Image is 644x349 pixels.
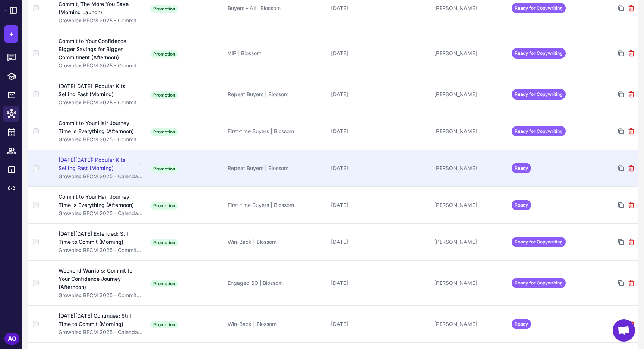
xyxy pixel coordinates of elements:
div: Engaged 60 | Blossom [228,279,325,287]
div: AO [4,333,19,345]
div: [DATE][DATE]: Popular Kits Selling Fast (Morning) [59,156,137,172]
div: Growplex BFCM 2025 - Calendar Corrected [59,172,143,180]
div: Growplex BFCM 2025 - Calendar Corrected [59,328,143,336]
div: Commit to Your Confidence: Bigger Savings for Bigger Commitment (Afternoon) [59,37,139,62]
div: [DATE][DATE] Extended: Still Time to Commit (Morning) [59,230,138,246]
div: Growplex BFCM 2025 - Commitment & Confidence Focus [59,98,143,107]
span: Ready for Copywriting [512,237,566,247]
div: [DATE] [331,320,428,328]
div: VIP | Blossom [228,49,325,57]
span: Ready for Copywriting [512,3,566,13]
span: Promotion [150,321,178,328]
div: [PERSON_NAME] [434,201,506,209]
div: Win-Back | Blossom [228,320,325,328]
span: Promotion [150,202,178,210]
div: [PERSON_NAME] [434,164,506,172]
div: [PERSON_NAME] [434,238,506,246]
span: Ready [512,319,531,329]
span: Promotion [150,50,178,58]
div: [PERSON_NAME] [434,127,506,135]
div: Repeat Buyers | Blossom [228,164,325,172]
div: Buyers - All | Blossom [228,4,325,12]
div: Repeat Buyers | Blossom [228,90,325,98]
div: [DATE] [331,4,428,12]
div: [DATE] [331,164,428,172]
span: Ready for Copywriting [512,89,566,100]
span: + [9,28,14,40]
div: First-time Buyers | Blossom [228,127,325,135]
span: Ready [512,200,531,210]
div: Win-Back | Blossom [228,238,325,246]
div: [PERSON_NAME] [434,49,506,57]
div: [DATE] [331,90,428,98]
span: Promotion [150,128,178,136]
div: [DATE] [331,279,428,287]
span: Promotion [150,280,178,287]
span: Promotion [150,239,178,246]
button: + [4,25,18,43]
span: Ready for Copywriting [512,278,566,288]
div: [DATE][DATE]: Popular Kits Selling Fast (Morning) [59,82,137,98]
span: Promotion [150,91,178,99]
div: [PERSON_NAME] [434,320,506,328]
div: Commit to Your Hair Journey: Time Is Everything (Afternoon) [59,193,138,209]
div: [DATE] [331,127,428,135]
span: Ready for Copywriting [512,126,566,136]
div: [DATE] [331,201,428,209]
div: Growplex BFCM 2025 - Commitment & Confidence Focus [59,62,143,70]
div: [DATE] [331,49,428,57]
div: Growplex BFCM 2025 - Commitment & Confidence Focus [59,16,143,25]
span: Ready [512,163,531,173]
div: [PERSON_NAME] [434,279,506,287]
span: Ready for Copywriting [512,48,566,59]
div: Growplex BFCM 2025 - Calendar Corrected [59,209,143,217]
div: First-time Buyers | Blossom [228,201,325,209]
div: Commit to Your Hair Journey: Time Is Everything (Afternoon) [59,119,138,135]
span: Promotion [150,5,178,13]
div: [PERSON_NAME] [434,4,506,12]
div: Growplex BFCM 2025 - Commitment & Confidence Focus [59,135,143,144]
span: Promotion [150,165,178,173]
div: Growplex BFCM 2025 - Commitment & Confidence Focus [59,291,143,299]
div: [DATE][DATE] Continues: Still Time to Commit (Morning) [59,312,138,328]
div: Weekend Warriors: Commit to Your Confidence Journey (Afternoon) [59,267,138,291]
div: Open chat [613,319,635,342]
div: [DATE] [331,238,428,246]
div: [PERSON_NAME] [434,90,506,98]
div: Growplex BFCM 2025 - Commitment & Confidence Focus [59,246,143,254]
